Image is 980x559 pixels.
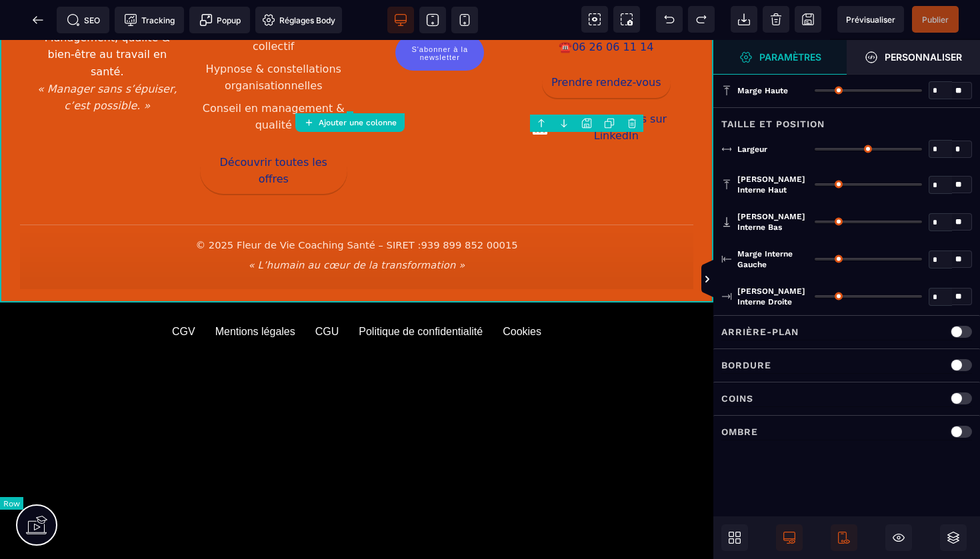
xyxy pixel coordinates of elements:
[721,424,758,440] p: Ombre
[721,357,771,373] p: Bordure
[189,7,250,33] span: Créer une alerte modale
[451,7,478,33] span: Voir mobile
[721,524,748,551] span: Ouvrir les blocs
[831,524,857,551] span: Afficher le mobile
[503,283,541,300] default: Cookies
[795,6,821,33] span: Enregistrer
[200,57,348,97] li: Conseil en management & qualité
[688,6,715,33] span: Rétablir
[124,13,175,27] span: Tracking
[315,283,339,300] default: CGU
[172,283,195,300] default: CGV
[912,6,959,33] span: Enregistrer le contenu
[885,524,912,551] span: Masquer le bloc
[721,390,753,406] p: Coins
[115,7,184,33] span: Code de suivi
[759,52,821,62] strong: Paramètres
[713,107,980,132] div: Taille et position
[731,6,757,33] span: Importer
[885,52,962,62] strong: Personnaliser
[20,185,693,249] div: Informations
[581,6,608,33] span: Voir les composants
[737,85,788,96] span: Marge haute
[387,7,414,33] span: Voir bureau
[737,249,808,270] span: Marge interne gauche
[255,7,342,33] span: Favicon
[846,15,895,25] span: Prévisualiser
[533,71,681,105] a: Rejoignez-nous sur LinkedIn
[737,211,808,233] span: [PERSON_NAME] interne bas
[613,6,640,33] span: Capture d'écran
[721,324,799,340] p: Arrière-plan
[215,283,295,300] default: Mentions légales
[33,41,181,75] p: « Manager sans s’épuiser, c’est possible. »
[421,199,517,211] span: 939 899 852 00015
[199,13,241,27] span: Popup
[33,217,680,233] p: « L’humain au cœur de la transformation »
[837,6,904,33] span: Aperçu
[33,197,680,213] p: © 2025 Fleur de Vie Coaching Santé – SIRET :
[262,13,335,27] span: Réglages Body
[25,7,51,33] span: Retour
[737,144,767,155] span: Largeur
[419,7,446,33] span: Voir tablette
[737,286,808,307] span: [PERSON_NAME] interne droite
[57,7,109,33] span: Métadata SEO
[776,524,803,551] span: Afficher le desktop
[200,107,348,154] a: Découvrir toutes les offres
[763,6,789,33] span: Nettoyage
[200,18,348,57] li: Hypnose & constellations organisationnelles
[67,13,100,27] span: SEO
[295,113,405,132] button: Ajouter une colonne
[553,71,681,105] span: Rejoignez-nous sur LinkedIn
[713,40,847,75] span: Ouvrir le gestionnaire de styles
[922,15,949,25] span: Publier
[713,260,727,300] span: Afficher les vues
[847,40,980,75] span: Ouvrir le gestionnaire de styles
[542,28,671,58] a: Prendre rendez-vous
[940,524,967,551] span: Ouvrir les calques
[656,6,683,33] span: Défaire
[319,118,397,127] strong: Ajouter une colonne
[359,283,483,300] default: Politique de confidentialité
[737,174,808,195] span: [PERSON_NAME] interne haut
